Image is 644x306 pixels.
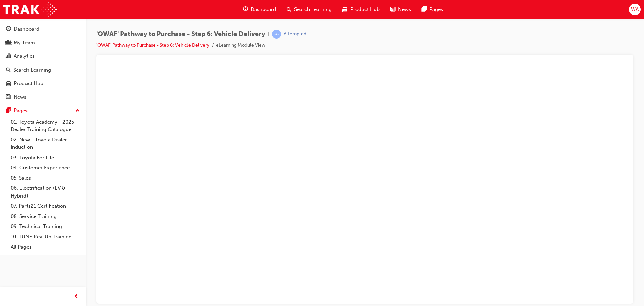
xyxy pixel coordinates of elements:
button: Pages [3,104,83,117]
button: WA [629,4,641,15]
span: Product Hub [350,6,380,13]
a: Analytics [3,50,83,62]
div: Pages [14,107,28,115]
a: 03. Toyota For Life [8,152,83,163]
a: 05. Sales [8,173,83,183]
a: 01. Toyota Academy - 2025 Dealer Training Catalogue [8,117,83,135]
span: chart-icon [6,53,11,59]
span: guage-icon [243,5,248,14]
span: WA [631,6,639,13]
span: Pages [429,6,443,13]
a: guage-iconDashboard [237,3,281,16]
span: pages-icon [6,108,11,114]
img: Trak [3,2,57,17]
span: Dashboard [251,6,276,13]
span: guage-icon [6,26,11,32]
span: people-icon [6,40,11,46]
span: car-icon [6,81,11,87]
div: Product Hub [14,80,43,87]
a: news-iconNews [385,3,416,16]
span: car-icon [342,5,347,14]
span: up-icon [75,106,80,115]
span: 'OWAF' Pathway to Purchase - Step 6: Vehicle Delivery [96,30,265,38]
span: | [268,30,269,38]
a: search-iconSearch Learning [281,3,337,16]
span: search-icon [287,5,291,14]
li: eLearning Module View [216,42,265,49]
div: My Team [14,39,35,47]
div: Attempted [284,31,306,37]
div: Dashboard [14,25,39,33]
a: Product Hub [3,77,83,90]
div: Search Learning [13,66,51,74]
a: Search Learning [3,64,83,76]
a: 'OWAF' Pathway to Purchase - Step 6: Vehicle Delivery [96,42,209,48]
span: news-icon [390,5,395,14]
span: news-icon [6,94,11,100]
a: 10. TUNE Rev-Up Training [8,232,83,242]
a: car-iconProduct Hub [337,3,385,16]
a: 08. Service Training [8,211,83,222]
a: My Team [3,37,83,49]
a: 02. New - Toyota Dealer Induction [8,135,83,152]
div: News [14,93,26,101]
a: News [3,91,83,103]
span: search-icon [6,67,11,73]
a: All Pages [8,242,83,252]
a: 09. Technical Training [8,221,83,232]
a: pages-iconPages [416,3,448,16]
a: 07. Parts21 Certification [8,201,83,211]
span: learningRecordVerb_ATTEMPT-icon [272,30,281,39]
button: DashboardMy TeamAnalyticsSearch LearningProduct HubNews [3,21,83,104]
a: Dashboard [3,23,83,35]
span: News [398,6,411,13]
a: 04. Customer Experience [8,163,83,173]
span: Search Learning [294,6,332,13]
span: prev-icon [74,293,79,301]
div: Analytics [14,52,35,60]
span: pages-icon [422,5,427,14]
a: 06. Electrification (EV & Hybrid) [8,183,83,201]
